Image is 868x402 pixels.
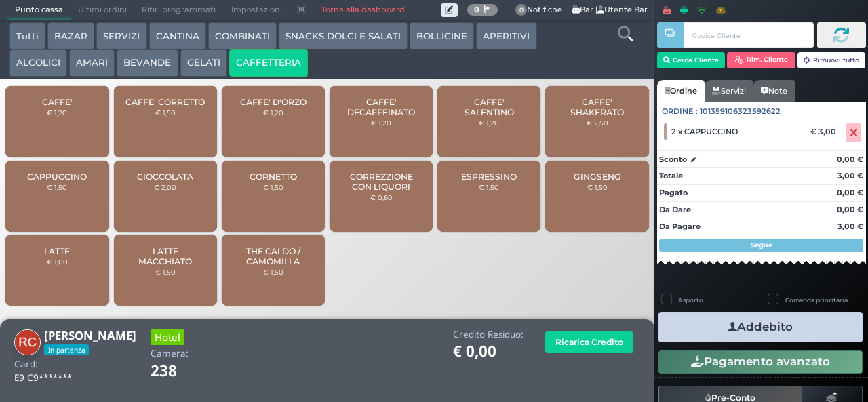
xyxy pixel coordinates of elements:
span: CORREZZIONE CON LIQUORI [341,172,422,192]
button: BAZAR [47,22,94,49]
b: 0 [474,5,479,14]
strong: 0,00 € [837,205,863,214]
span: Ultimi ordini [71,1,134,20]
span: CAPPUCCINO [27,172,87,182]
button: Tutti [9,22,45,49]
button: ALCOLICI [9,49,67,77]
button: Rimuovi tutto [797,52,866,68]
strong: Totale [659,171,683,180]
button: Pagamento avanzato [658,350,863,374]
button: SERVIZI [96,22,146,49]
small: € 1,20 [47,108,67,117]
span: CAFFE' SHAKERATO [557,97,637,117]
button: CANTINA [149,22,206,49]
span: CAFFE' DECAFFEINATO [341,97,422,117]
button: COMBINATI [208,22,277,49]
h1: € 0,00 [453,343,524,360]
span: GINGSENG [574,172,621,182]
span: CIOCCOLATA [137,172,193,182]
h4: Credito Residuo: [453,329,524,340]
span: 0 [515,4,528,16]
button: Cerca Cliente [657,52,726,68]
span: THE CALDO / CAMOMILLA [233,246,314,266]
small: € 1,50 [155,268,176,276]
span: 101359106323592622 [700,106,781,117]
small: € 1,00 [47,258,68,266]
button: SNACKS DOLCI E SALATI [279,22,408,49]
small: € 0,60 [370,193,393,201]
input: Codice Cliente [684,22,813,48]
span: CAFFE' SALENTINO [449,97,530,117]
small: € 1,20 [263,108,283,117]
button: APERITIVI [476,22,536,49]
strong: Da Dare [659,205,691,214]
small: € 2,50 [587,119,608,127]
small: € 1,50 [155,108,176,117]
img: ROSSELLA CARPAGNANO [14,329,41,356]
span: LATTE [44,246,70,256]
span: Ordine : [662,106,698,117]
h3: Hotel [151,329,184,345]
strong: 0,00 € [837,155,863,164]
a: Servizi [705,80,753,102]
small: € 1,50 [479,183,499,191]
a: Note [753,80,795,102]
button: BOLLICINE [410,22,474,49]
span: LATTE MACCHIATO [125,246,205,266]
strong: Pagato [659,188,688,197]
span: In partenza [44,344,89,355]
div: € 3,00 [808,127,843,136]
span: Punto cassa [7,1,71,20]
button: GELATI [180,49,227,77]
strong: 3,00 € [837,171,863,180]
span: CAFFE' D'ORZO [240,97,307,107]
small: € 1,20 [479,119,499,127]
strong: Segue [751,241,772,249]
span: Impostazioni [224,1,290,20]
b: [PERSON_NAME] [44,327,136,343]
label: Comanda prioritaria [785,296,848,304]
small: € 2,00 [154,183,176,191]
strong: 0,00 € [837,188,863,197]
span: CAFFE' CORRETTO [125,97,205,107]
h4: Card: [14,359,38,369]
button: BEVANDE [117,49,178,77]
small: € 1,50 [263,183,283,191]
span: ESPRESSINO [461,172,517,182]
small: € 1,50 [47,183,67,191]
h4: Camera: [151,348,189,359]
button: CAFFETTERIA [229,49,308,77]
span: 2 x CAPPUCCINO [671,127,738,136]
button: Rim. Cliente [727,52,795,68]
span: Ritiri programmati [134,1,223,20]
small: € 1,50 [263,268,283,276]
button: Ricarica Credito [545,331,633,353]
button: Addebito [658,312,863,342]
a: Ordine [657,80,705,102]
small: € 1,50 [587,183,608,191]
span: CORNETTO [250,172,297,182]
button: AMARI [69,49,115,77]
strong: 3,00 € [837,222,863,231]
label: Asporto [678,296,703,304]
strong: Da Pagare [659,222,701,231]
small: € 1,20 [371,119,391,127]
a: Torna alla dashboard [313,1,412,20]
h1: 238 [151,363,215,380]
span: CAFFE' [42,97,73,107]
strong: Sconto [659,154,687,165]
